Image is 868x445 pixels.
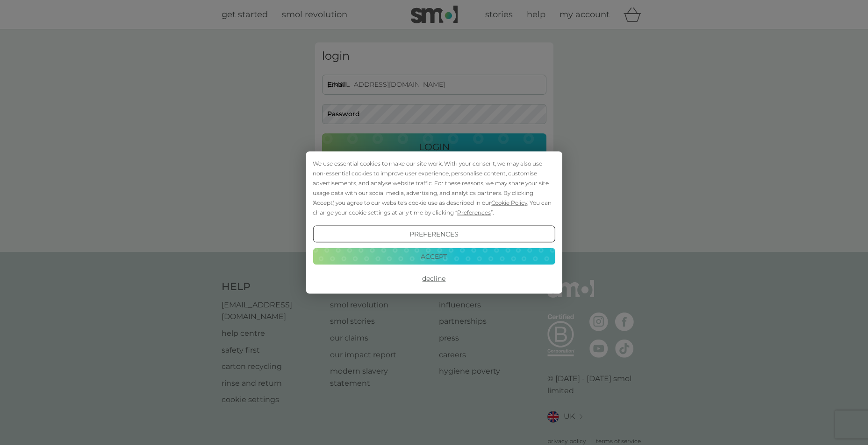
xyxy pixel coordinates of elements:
[457,209,491,216] span: Preferences
[313,248,555,264] button: Accept
[313,159,555,217] div: We use essential cookies to make our site work. With your consent, we may also use non-essential ...
[313,226,555,243] button: Preferences
[313,270,555,287] button: Decline
[306,152,562,294] div: Cookie Consent Prompt
[491,199,527,206] span: Cookie Policy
